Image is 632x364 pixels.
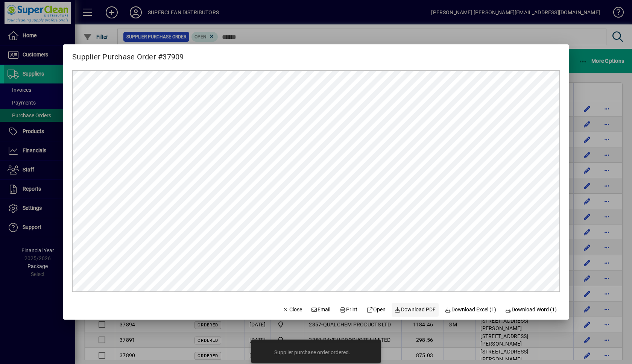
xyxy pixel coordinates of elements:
[308,303,334,317] button: Email
[366,306,386,314] span: Open
[280,303,305,317] button: Close
[63,44,193,63] h2: Supplier Purchase Order #37909
[505,306,557,314] span: Download Word (1)
[363,303,389,317] a: Open
[336,303,360,317] button: Print
[442,303,499,317] button: Download Excel (1)
[311,306,331,314] span: Email
[395,306,436,314] span: Download PDF
[339,306,357,314] span: Print
[283,306,302,314] span: Close
[445,306,496,314] span: Download Excel (1)
[392,303,439,317] a: Download PDF
[502,303,560,317] button: Download Word (1)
